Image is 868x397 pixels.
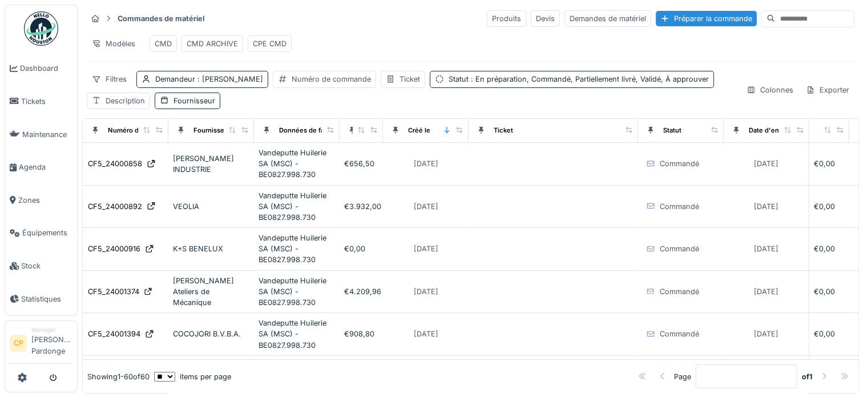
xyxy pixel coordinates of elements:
div: Produits [487,10,526,27]
div: €0,00 [814,158,845,169]
div: CPE CMD [253,38,286,49]
div: Fournisseur [173,95,215,106]
div: Vandeputte Huilerie SA (MSC) - BE0827.998.730 [259,147,335,181]
span: Maintenance [22,129,72,140]
div: [DATE] [414,201,438,212]
li: [PERSON_NAME] Pardonge [31,326,72,361]
div: [DATE] [754,286,778,297]
a: Tickets [5,85,77,118]
div: Description [106,95,145,106]
div: €908,80 [344,328,378,339]
div: Demandes de matériel [564,10,651,27]
strong: Commandes de matériel [113,13,209,24]
div: Date d'envoi de la commande [749,126,842,135]
div: €656,50 [344,158,378,169]
div: Devis [531,10,560,27]
div: Statut [449,74,709,85]
a: Équipements [5,216,77,250]
div: K+S BENELUX [173,243,249,254]
span: : En préparation, Commandé, Partiellement livré, Validé, À approuver [469,75,709,83]
div: CF5_24000858 [88,158,142,169]
span: Statistiques [21,294,72,304]
div: [DATE] [414,286,438,297]
div: Ticket [399,74,420,85]
div: Fournisseur [193,126,231,135]
div: [DATE] [754,243,778,254]
div: [DATE] [414,158,438,169]
div: €0,00 [814,243,845,254]
div: [PERSON_NAME] Ateliers de Mécanique [173,275,249,308]
span: Zones [18,195,72,206]
div: [DATE] [414,328,438,339]
div: €4.209,96 [344,286,378,297]
div: CF5_24000916 [88,243,140,254]
div: Commandé [660,243,699,254]
div: €3.932,00 [344,201,378,212]
a: Zones [5,184,77,217]
span: Stock [21,260,72,271]
div: [DATE] [754,201,778,212]
a: Maintenance [5,118,77,151]
strong: of 1 [802,371,813,382]
div: Commandé [660,328,699,339]
div: Commandé [660,286,699,297]
div: Préparer la commande [656,11,757,26]
div: CF5_24001394 [88,328,140,339]
div: Demandeur [155,74,263,85]
span: Agenda [19,162,72,173]
div: COCOJORI B.V.B.A. [173,328,249,339]
div: €0,00 [814,201,845,212]
div: €0,00 [814,328,845,339]
li: CP [10,335,27,352]
div: Numéro de commande [292,74,371,85]
div: Showing 1 - 60 of 60 [87,371,150,382]
a: Stock [5,250,77,283]
div: €0,00 [344,243,378,254]
div: [DATE] [414,243,438,254]
div: Statut [663,126,681,135]
div: Créé le [408,126,430,135]
div: VEOLIA [173,201,249,212]
div: Colonnes [741,82,798,98]
a: Dashboard [5,52,77,85]
div: [PERSON_NAME] INDUSTRIE [173,153,249,175]
div: CMD ARCHIVE [187,38,238,49]
div: Filtres [87,71,132,87]
div: Vandeputte Huilerie SA (MSC) - BE0827.998.730 [259,190,335,223]
a: CP Manager[PERSON_NAME] Pardonge [10,326,72,364]
div: Ticket [494,126,513,135]
div: [DATE] [754,158,778,169]
span: Dashboard [20,63,72,74]
div: CF5_24000892 [88,201,142,212]
div: Exporter [801,82,854,98]
span: Équipements [22,227,72,238]
div: Commandé [660,158,699,169]
div: €0,00 [814,286,845,297]
span: : [PERSON_NAME] [195,75,263,83]
div: CF5_24001374 [88,286,139,297]
div: Numéro de commande [108,126,179,135]
div: Vandeputte Huilerie SA (MSC) - BE0827.998.730 [259,275,335,308]
div: Données de facturation [279,126,352,135]
div: Manager [31,326,72,334]
div: Vandeputte Huilerie SA (MSC) - BE0827.998.730 [259,232,335,266]
a: Statistiques [5,282,77,315]
a: Agenda [5,151,77,184]
div: items per page [154,371,231,382]
div: CMD [155,38,172,49]
div: Page [674,371,691,382]
span: Tickets [21,96,72,107]
div: Commandé [660,201,699,212]
div: Modèles [87,35,140,52]
div: Vandeputte Huilerie SA (MSC) - BE0827.998.730 [259,318,335,351]
div: [DATE] [754,328,778,339]
img: Badge_color-CXgf-gQk.svg [24,11,58,46]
